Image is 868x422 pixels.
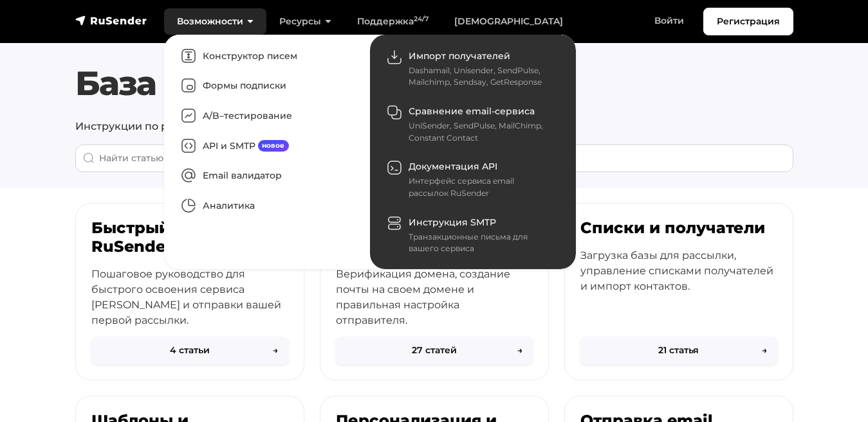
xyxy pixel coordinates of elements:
p: Пошаговое руководство для быстрого освоения сервиса [PERSON_NAME] и отправки вашей первой рассылки. [91,267,288,328]
a: Домены и отправители Верификация домена, создание почты на своем домене и правильная настройка от... [320,203,549,380]
button: 27 статей→ [336,337,533,364]
a: Возможности [164,8,266,35]
a: A/B–тестирование [171,101,364,131]
div: Интерфейс сервиса email рассылок RuSender [409,175,554,199]
img: Поиск [83,152,95,164]
p: Верификация домена, создание почты на своем домене и правильная настройка отправителя. [336,267,533,328]
img: RuSender [75,14,147,27]
a: Поддержка24/7 [344,8,441,35]
span: Импорт получателей [409,50,510,62]
span: Документация API [409,161,497,172]
a: Аналитика [171,191,364,221]
h3: Быстрый старт в RuSender [91,219,288,256]
a: Документация API Интерфейс сервиса email рассылок RuSender [376,152,569,207]
div: Транзакционные письма для вашего сервиса [409,231,554,255]
span: Сравнение email-сервиса [409,105,535,117]
div: Dashamail, Unisender, SendPulse, Mailchimp, Sendsay, GetResponse [409,65,554,89]
span: Инструкция SMTP [409,216,496,228]
span: → [273,344,278,357]
span: новое [258,140,290,152]
a: [DEMOGRAPHIC_DATA] [441,8,576,35]
h3: Списки и получатели [580,219,777,238]
button: 21 статья→ [580,337,777,364]
a: Списки и получатели Загрузка базы для рассылки, управление списками получателей и импорт контакто... [564,203,793,380]
sup: 24/7 [414,15,429,23]
button: 4 статьи→ [91,337,288,364]
p: Инструкции по работе в сервисе RuSender [75,119,793,134]
a: Сравнение email-сервиса UniSender, SendPulse, MailChimp, Constant Contact [376,96,569,152]
a: Войти [642,8,697,34]
a: Конструктор писем [171,41,364,71]
a: Формы подписки [171,71,364,101]
div: UniSender, SendPulse, MailChimp, Constant Contact [409,120,554,144]
a: Быстрый старт в RuSender Пошаговое руководство для быстрого освоения сервиса [PERSON_NAME] и отпр... [75,203,304,380]
a: API и SMTPновое [171,131,364,161]
a: Ресурсы [266,8,344,35]
a: Импорт получателей Dashamail, Unisender, SendPulse, Mailchimp, Sendsay, GetResponse [376,41,569,96]
p: Загрузка базы для рассылки, управление списками получателей и импорт контактов. [580,248,777,294]
input: When autocomplete results are available use up and down arrows to review and enter to go to the d... [75,145,793,172]
span: → [517,344,522,357]
h1: База знаний [75,64,793,103]
a: Инструкция SMTP Транзакционные письма для вашего сервиса [376,207,569,263]
a: Регистрация [703,8,793,35]
a: Email валидатор [171,161,364,191]
span: → [762,344,767,357]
